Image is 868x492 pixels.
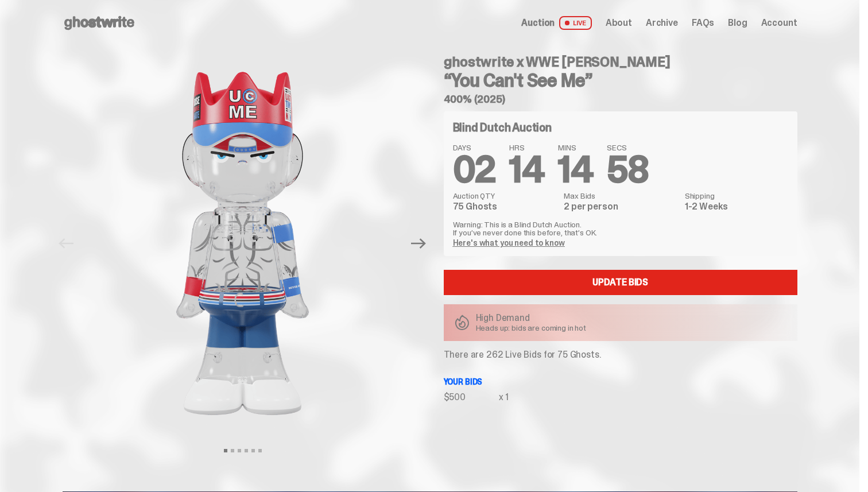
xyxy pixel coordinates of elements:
span: Auction [521,18,555,28]
a: Blog [728,18,747,28]
p: Your bids [444,378,797,386]
a: FAQs [692,18,714,28]
a: Account [761,18,797,28]
button: Next [406,231,432,256]
h5: 400% (2025) [444,94,797,104]
span: 14 [509,146,544,193]
p: Warning: This is a Blind Dutch Auction. If you’ve never done this before, that’s OK. [453,220,788,237]
div: x 1 [499,393,509,402]
div: $500 [444,393,499,402]
button: View slide 3 [238,449,241,452]
button: View slide 1 [224,449,227,452]
dt: Shipping [685,192,788,200]
span: 14 [558,146,593,193]
dd: 1-2 Weeks [685,202,788,211]
p: High Demand [476,313,587,323]
span: HRS [509,144,544,152]
p: There are 262 Live Bids for 75 Ghosts. [444,350,797,359]
button: View slide 4 [245,449,248,452]
span: 02 [453,146,496,193]
a: Here's what you need to know [453,238,565,248]
a: Archive [646,18,678,28]
button: View slide 5 [251,449,255,452]
button: View slide 6 [258,449,262,452]
span: LIVE [559,16,592,30]
dt: Auction QTY [453,192,557,200]
a: Auction LIVE [521,16,591,30]
dd: 2 per person [564,202,677,211]
a: Update Bids [444,270,797,295]
h4: Blind Dutch Auction [453,122,552,133]
p: Heads up: bids are coming in hot [476,324,587,332]
a: About [606,18,632,28]
dd: 75 Ghosts [453,202,557,211]
button: View slide 2 [231,449,234,452]
span: 58 [607,146,649,193]
h4: ghostwrite x WWE [PERSON_NAME] [444,55,797,69]
img: John_Cena_Hero_1.png [85,46,401,441]
span: DAYS [453,144,496,152]
h3: “You Can't See Me” [444,71,797,90]
span: SECS [607,144,649,152]
dt: Max Bids [564,192,677,200]
span: MINS [558,144,593,152]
